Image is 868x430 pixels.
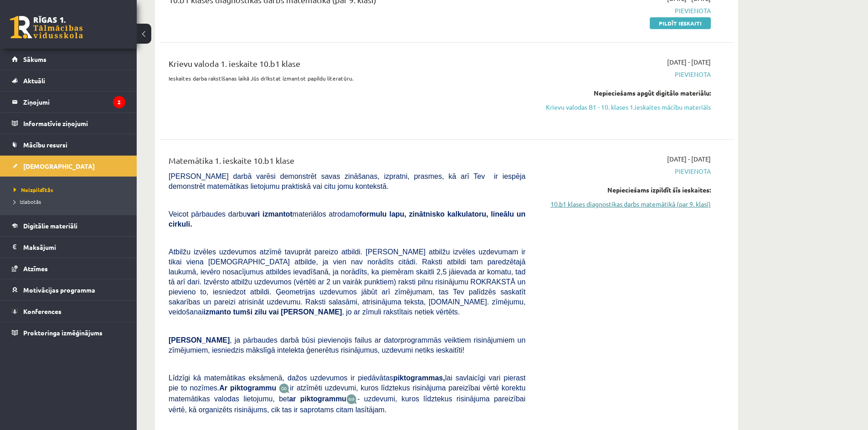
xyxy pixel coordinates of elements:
span: [PERSON_NAME] darbā varēsi demonstrēt savas zināšanas, izpratni, prasmes, kā arī Tev ir iespēja d... [169,172,525,190]
b: formulu lapu, zinātnisko kalkulatoru, lineālu un cirkuli. [169,210,525,228]
legend: Maksājumi [23,237,125,258]
a: Atzīmes [12,258,125,279]
legend: Ziņojumi [23,91,125,112]
div: Krievu valoda 1. ieskaite 10.b1 klase [169,57,525,74]
a: Neizpildītās [14,186,128,194]
p: Ieskaites darba rakstīšanas laikā Jūs drīkstat izmantot papildu literatūru. [169,74,525,82]
span: Līdzīgi kā matemātikas eksāmenā, dažos uzdevumos ir piedāvātas lai savlaicīgi vari pierast pie to... [169,374,525,392]
span: Pievienota [539,167,711,176]
legend: Informatīvie ziņojumi [23,113,125,134]
span: [DATE] - [DATE] [667,154,711,164]
span: , ja pārbaudes darbā būsi pievienojis failus ar datorprogrammās veiktiem risinājumiem un zīmējumi... [169,336,525,354]
a: Pildīt ieskaiti [650,17,711,29]
span: [DATE] - [DATE] [667,57,711,67]
span: Atzīmes [23,264,48,273]
b: vari izmantot [247,210,293,218]
span: Konferences [23,307,62,315]
span: [DEMOGRAPHIC_DATA] [23,162,95,170]
span: Mācību resursi [23,141,67,149]
span: Neizpildītās [14,186,53,193]
span: Izlabotās [14,198,41,205]
a: Sākums [12,49,125,70]
b: izmanto [204,308,231,316]
a: Rīgas 1. Tālmācības vidusskola [10,16,83,39]
a: Izlabotās [14,197,128,206]
a: Informatīvie ziņojumi [12,113,125,134]
span: ir atzīmēti uzdevumi, kuros līdztekus risinājuma pareizībai vērtē korektu matemātikas valodas lie... [169,384,525,403]
b: piktogrammas, [393,374,445,382]
b: ar piktogrammu [289,395,346,403]
a: [DEMOGRAPHIC_DATA] [12,156,125,177]
img: JfuEzvunn4EvwAAAAASUVORK5CYII= [279,383,290,394]
span: Sākums [23,55,46,63]
div: Matemātika 1. ieskaite 10.b1 klase [169,154,525,171]
a: Krievu valodas B1 - 10. klases 1.ieskaites mācību materiāls [539,102,711,112]
b: tumši zilu vai [PERSON_NAME] [233,308,342,316]
span: Digitālie materiāli [23,222,77,230]
a: Konferences [12,301,125,322]
b: Ar piktogrammu [219,384,276,392]
a: Proktoringa izmēģinājums [12,322,125,343]
a: Aktuāli [12,70,125,91]
a: 10.b1 klases diagnostikas darbs matemātikā (par 9. klasi) [539,199,711,209]
a: Digitālie materiāli [12,215,125,236]
span: [PERSON_NAME] [169,336,230,344]
span: Veicot pārbaudes darbu materiālos atrodamo [169,210,525,228]
a: Mācību resursi [12,134,125,155]
div: Nepieciešams apgūt digitālo materiālu: [539,88,711,98]
span: Pievienota [539,6,711,15]
i: 2 [113,96,125,108]
img: wKvN42sLe3LLwAAAABJRU5ErkJggg== [346,394,357,405]
span: Atbilžu izvēles uzdevumos atzīmē tavuprāt pareizo atbildi. [PERSON_NAME] atbilžu izvēles uzdevuma... [169,248,525,316]
span: Pievienota [539,70,711,79]
a: Maksājumi [12,237,125,258]
div: Nepieciešams izpildīt šīs ieskaites: [539,185,711,195]
span: Motivācijas programma [23,286,95,294]
span: Aktuāli [23,76,45,85]
a: Ziņojumi2 [12,91,125,112]
a: Motivācijas programma [12,279,125,300]
span: Proktoringa izmēģinājums [23,329,103,337]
